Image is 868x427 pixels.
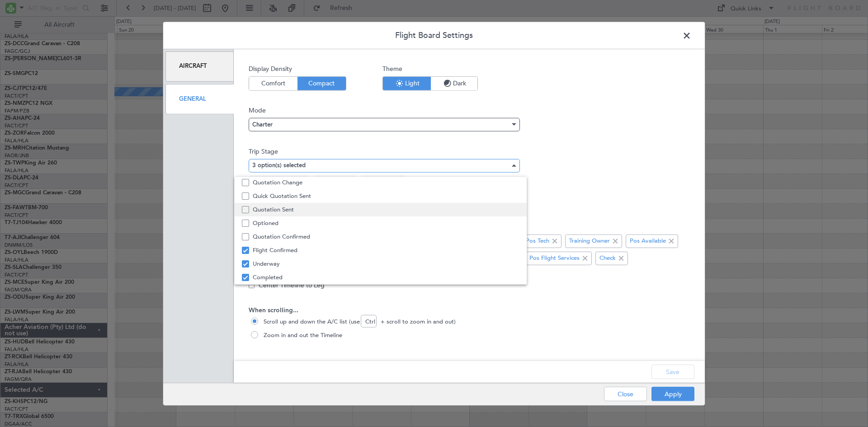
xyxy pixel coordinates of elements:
span: Flight Confirmed [253,244,519,257]
span: Quotation Change [253,176,519,189]
span: Quotation Sent [253,203,519,216]
span: Optioned [253,216,519,230]
span: Underway [253,257,519,271]
span: Completed [253,271,519,284]
span: Quick Quotation Sent [253,189,519,203]
span: Quotation Confirmed [253,230,519,244]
